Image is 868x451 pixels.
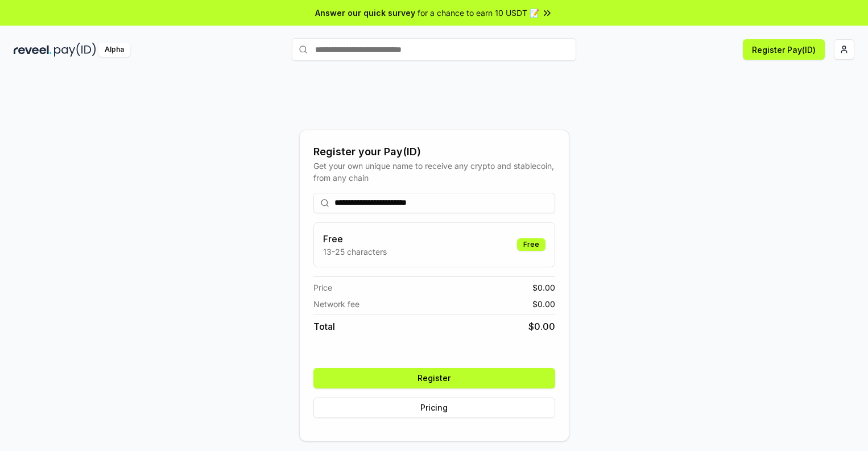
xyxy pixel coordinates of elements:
[315,7,415,19] span: Answer our quick survey
[532,298,555,310] span: $ 0.00
[313,320,335,333] span: Total
[517,238,545,251] div: Free
[528,320,555,333] span: $ 0.00
[313,298,359,310] span: Network fee
[313,282,332,293] span: Price
[418,7,539,19] span: for a chance to earn 10 USDT 📝
[532,282,555,293] span: $ 0.00
[98,43,130,57] div: Alpha
[743,39,825,60] button: Register Pay(ID)
[313,368,555,388] button: Register
[313,160,555,184] div: Get your own unique name to receive any crypto and stablecoin, from any chain
[313,398,555,418] button: Pricing
[323,232,387,246] h3: Free
[313,144,555,160] div: Register your Pay(ID)
[54,43,96,57] img: pay_id
[323,246,387,258] p: 13-25 characters
[14,43,52,57] img: reveel_dark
